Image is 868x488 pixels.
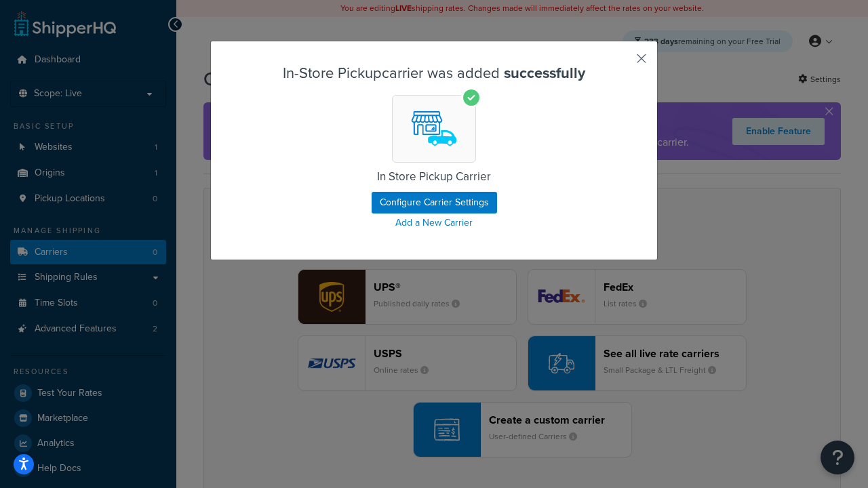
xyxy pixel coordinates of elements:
button: Configure Carrier Settings [372,192,497,213]
h3: In-Store Pickup carrier was added [245,65,623,81]
a: Add a New Carrier [245,213,623,232]
strong: successfully [504,62,585,84]
img: In-Store Pickup [403,98,465,160]
h5: In Store Pickup Carrier [253,171,615,184]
